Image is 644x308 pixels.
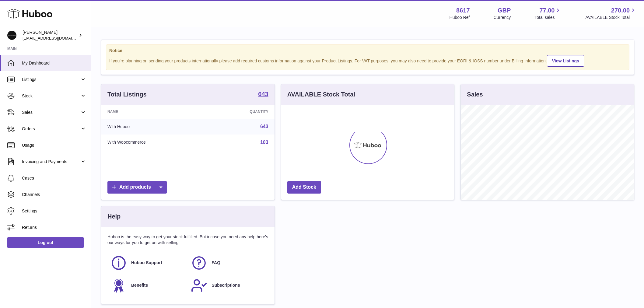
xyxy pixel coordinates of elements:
a: 103 [260,140,268,145]
h3: Help [107,212,121,221]
td: With Huboo [101,119,209,135]
span: Listings [22,77,80,82]
span: Cases [22,175,86,181]
strong: GBP [498,6,511,15]
a: Add Stock [287,181,321,194]
div: If you're planning on sending your products internationally please add required customs informati... [109,54,626,67]
span: FAQ [212,260,220,266]
div: [PERSON_NAME] [23,30,77,41]
a: View Listings [547,55,584,67]
a: Subscriptions [191,277,265,294]
a: 643 [260,124,268,129]
a: Huboo Support [110,255,185,271]
a: Benefits [110,277,185,294]
span: Settings [22,208,86,214]
a: Add products [107,181,167,194]
h3: AVAILABLE Stock Total [287,90,355,99]
span: Channels [22,192,86,198]
td: With Woocommerce [101,135,209,150]
img: internalAdmin-8617@internal.huboo.com [7,31,16,40]
span: 77.00 [539,6,555,15]
div: Currency [494,15,511,20]
span: Invoicing and Payments [22,159,80,165]
span: [EMAIL_ADDRESS][DOMAIN_NAME] [23,36,89,40]
span: Benefits [131,282,148,288]
a: 77.00 Total sales [534,6,562,20]
span: Total sales [534,15,562,20]
strong: Notice [109,48,626,54]
span: Usage [22,142,86,148]
a: Log out [7,237,84,248]
span: Stock [22,93,80,99]
span: Huboo Support [131,260,162,266]
span: Returns [22,225,86,230]
a: 643 [258,91,268,98]
span: Subscriptions [212,282,240,288]
p: Huboo is the easy way to get your stock fulfilled. But incase you need any help here's our ways f... [107,234,268,246]
div: Huboo Ref [450,15,470,20]
span: Orders [22,126,80,132]
th: Name [101,105,209,119]
span: AVAILABLE Stock Total [585,15,637,20]
span: My Dashboard [22,60,86,66]
a: FAQ [191,255,265,271]
strong: 8617 [456,6,470,15]
h3: Total Listings [107,90,147,99]
h3: Sales [467,90,483,99]
a: 270.00 AVAILABLE Stock Total [585,6,637,20]
span: Sales [22,110,80,115]
span: 270.00 [611,6,630,15]
th: Quantity [209,105,275,119]
strong: 643 [258,91,268,97]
